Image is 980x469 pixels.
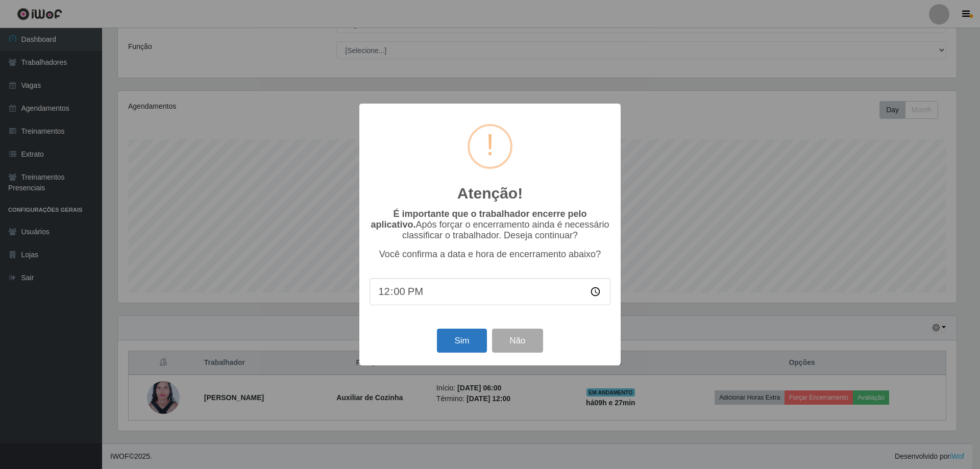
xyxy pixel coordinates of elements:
[370,249,610,260] p: Você confirma a data e hora de encerramento abaixo?
[457,184,523,203] h2: Atenção!
[492,329,543,353] button: Não
[437,329,486,353] button: Sim
[371,209,586,230] b: É importante que o trabalhador encerre pelo aplicativo.
[370,209,610,241] p: Após forçar o encerramento ainda é necessário classificar o trabalhador. Deseja continuar?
